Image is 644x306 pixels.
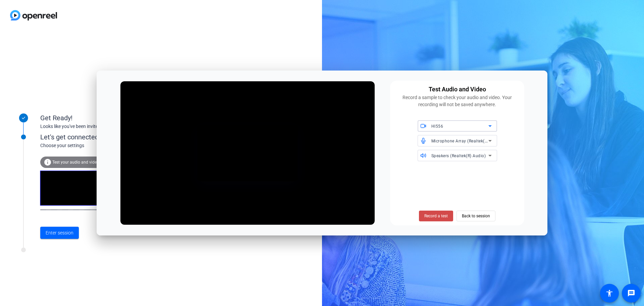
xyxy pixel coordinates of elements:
[605,289,613,297] mat-icon: accessibility
[431,124,443,129] span: HI556
[394,94,520,108] div: Record a sample to check your audio and video. Your recording will not be saved anywhere.
[44,158,52,166] mat-icon: info
[52,160,99,165] span: Test your audio and video
[431,154,486,158] span: Speakers (Realtek(R) Audio)
[424,213,448,219] span: Record a test
[40,113,174,123] div: Get Ready!
[627,289,635,297] mat-icon: message
[40,123,174,130] div: Looks like you've been invited to join
[429,85,486,94] div: Test Audio and Video
[462,210,490,222] span: Back to session
[46,229,73,236] span: Enter session
[419,211,453,221] button: Record a test
[40,142,188,149] div: Choose your settings
[457,211,495,221] button: Back to session
[431,138,503,143] span: Microphone Array (Realtek(R) Audio)
[40,132,188,142] div: Let's get connected.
